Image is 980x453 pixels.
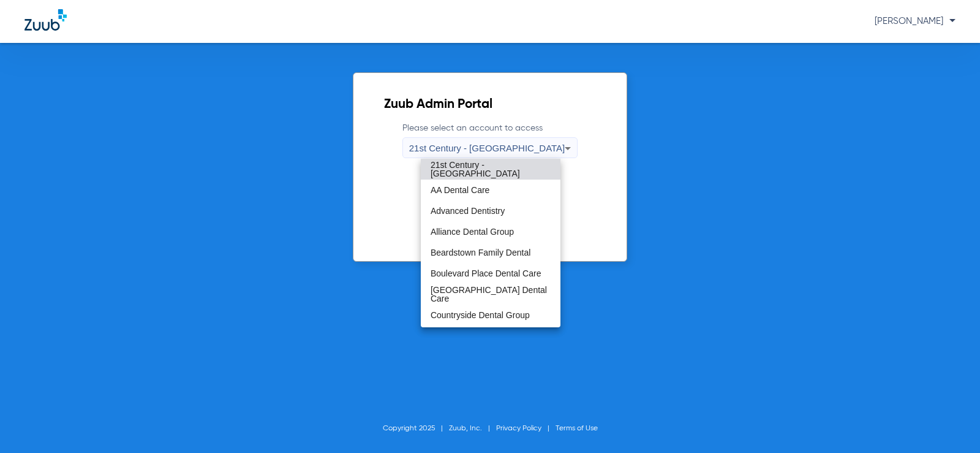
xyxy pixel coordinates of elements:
span: Countryside Dental Group [431,311,530,319]
span: Alliance Dental Group [431,227,514,236]
span: [GEOGRAPHIC_DATA] Dental Care [431,286,551,303]
span: 21st Century - [GEOGRAPHIC_DATA] [431,161,551,178]
span: Beardstown Family Dental [431,248,530,257]
span: AA Dental Care [431,186,490,194]
span: Boulevard Place Dental Care [431,269,541,278]
span: Advanced Dentistry [431,207,505,215]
